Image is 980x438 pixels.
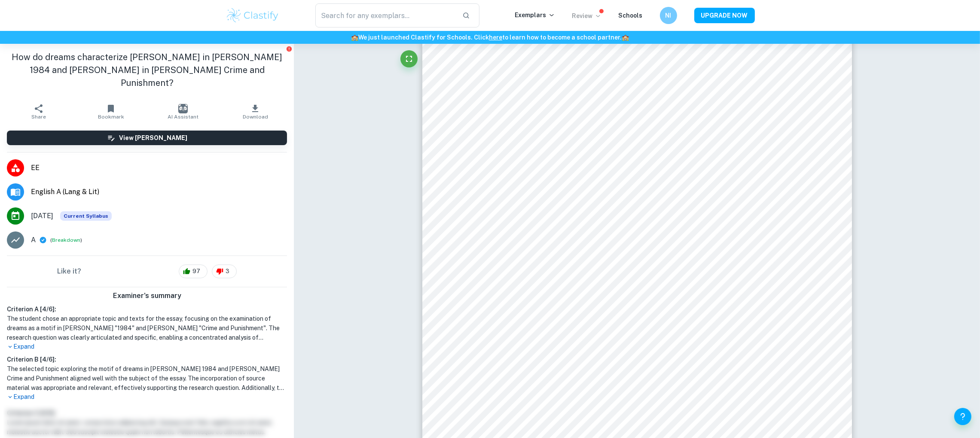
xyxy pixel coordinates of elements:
a: here [489,34,502,41]
span: ( ) [50,236,82,244]
p: Expand [7,392,287,401]
div: 97 [179,265,208,278]
button: Fullscreen [400,50,418,67]
span: Current Syllabus [60,211,112,221]
span: Bookmark [98,114,124,120]
button: Breakdown [52,236,80,244]
button: Bookmark [75,100,147,124]
span: English A (Lang & Lit) [31,187,287,197]
h6: Like it? [57,266,81,277]
h6: Examiner's summary [3,291,290,301]
h6: Criterion B [ 4 / 6 ]: [7,355,287,364]
p: Expand [7,342,287,351]
a: Schools [619,12,643,19]
p: A [31,235,36,245]
h6: Criterion A [ 4 / 6 ]: [7,304,287,314]
div: 3 [212,265,237,278]
span: Share [31,114,46,120]
span: 🏫 [622,34,629,41]
div: This exemplar is based on the current syllabus. Feel free to refer to it for inspiration/ideas wh... [60,211,112,221]
p: Review [572,11,601,21]
button: Share [3,100,75,124]
button: Report issue [286,46,292,52]
button: Help and Feedback [954,408,971,425]
button: NI [660,7,677,24]
img: Clastify logo [226,7,280,24]
span: EE [31,163,287,173]
h1: The student chose an appropriate topic and texts for the essay, focusing on the examination of dr... [7,314,287,342]
span: 🏫 [351,34,358,41]
h1: How do dreams characterize [PERSON_NAME] in [PERSON_NAME] 1984 and [PERSON_NAME] in [PERSON_NAME]... [7,51,287,89]
span: 97 [188,267,205,276]
span: 3 [221,267,234,276]
span: Download [243,114,268,120]
button: AI Assistant [147,100,219,124]
p: Exemplars [515,10,555,20]
input: Search for any exemplars... [315,3,456,27]
button: Download [219,100,291,124]
img: AI Assistant [178,104,188,113]
span: [DATE] [31,211,53,221]
span: AI Assistant [168,114,198,120]
h6: We just launched Clastify for Schools. Click to learn how to become a school partner. [2,33,978,42]
h6: NI [663,11,673,20]
h1: The selected topic exploring the motif of dreams in [PERSON_NAME] 1984 and [PERSON_NAME] Crime an... [7,364,287,392]
h6: View [PERSON_NAME] [119,133,187,143]
button: UPGRADE NOW [694,8,755,23]
button: View [PERSON_NAME] [7,131,287,145]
